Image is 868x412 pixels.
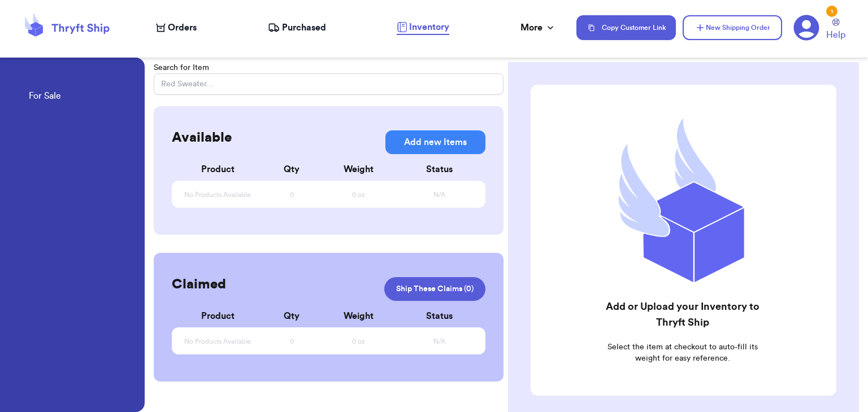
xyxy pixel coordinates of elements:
span: No Products Available [184,338,251,346]
div: Weight [315,309,403,323]
button: New Shipping Order [683,15,782,40]
span: 0 [290,338,294,346]
button: Copy Customer Link [576,15,676,40]
a: Ship These Claims (0) [384,277,485,301]
a: Help [826,19,845,42]
span: Help [826,28,845,42]
div: Status [402,163,476,176]
span: No Products Available [184,191,251,199]
div: Product [181,309,255,323]
span: Purchased [282,21,326,34]
h2: Available [172,129,232,147]
div: Product [181,163,255,176]
div: Weight [315,163,403,176]
p: Search for Item [154,62,504,73]
a: Purchased [268,21,326,34]
span: Inventory [409,20,449,34]
span: 0 [290,191,294,199]
a: Orders [156,21,197,34]
span: Orders [168,21,197,34]
div: Qty [255,163,329,176]
div: Status [402,309,476,323]
span: N/A [433,338,445,346]
p: Select the item at checkout to auto-fill its weight for easy reference. [597,341,768,364]
span: N/A [433,191,445,199]
h2: Add or Upload your Inventory to Thryft Ship [597,299,768,330]
h2: Claimed [172,275,226,293]
div: More [520,21,556,34]
a: Inventory [397,20,449,35]
button: Add new Items [385,130,485,154]
span: 0 oz [352,191,365,199]
div: 1 [826,6,837,17]
span: 0 oz [352,338,365,346]
div: Qty [255,309,329,323]
a: For Sale [29,89,61,105]
input: Red Sweater... [154,73,504,95]
a: 1 [793,15,819,41]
